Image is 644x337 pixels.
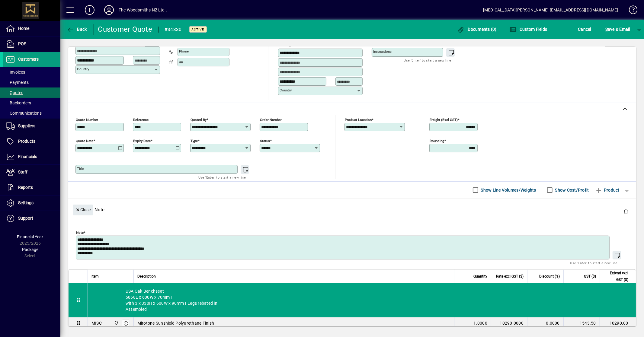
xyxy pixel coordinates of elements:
span: Custom Fields [509,27,547,32]
mat-label: Quoted by [191,117,207,122]
span: Financial Year [17,234,43,239]
span: Home [18,26,29,31]
td: 1543.50 [563,317,600,329]
mat-label: Quote date [76,138,93,143]
span: 1.0000 [474,320,488,326]
mat-label: Type [191,138,198,143]
div: USA Oak Benchseat 5868L x 600W x 70mmT with 3 x 330H x 600W x 90mmT Legs rebated in Assembled [88,283,636,317]
span: Product [595,185,620,195]
mat-label: Product location [345,117,372,122]
app-page-header-button: Close [71,207,95,212]
span: Suppliers [18,123,35,128]
button: Close [73,205,93,215]
button: Cancel [577,24,593,35]
button: Documents (0) [456,24,498,35]
mat-label: Quote number [76,117,98,122]
span: Close [75,205,91,215]
span: GST ($) [584,273,596,280]
span: Documents (0) [457,27,497,32]
span: Rate excl GST ($) [496,273,524,280]
span: Communications [6,111,42,116]
span: Settings [18,200,34,205]
mat-label: Status [260,138,270,143]
mat-label: Order number [260,117,282,122]
span: Products [18,139,35,144]
button: Save & Email [602,24,633,35]
mat-label: Reference [133,117,149,122]
span: Package [22,247,38,252]
mat-label: Country [280,88,292,92]
a: Staff [3,165,60,180]
a: Backorders [3,98,60,108]
div: Note [68,199,636,221]
mat-label: Note [76,230,84,234]
label: Show Cost/Profit [554,187,589,193]
button: Add [80,5,99,15]
mat-label: Freight (excl GST) [430,117,458,122]
a: Financials [3,149,60,164]
span: ave & Email [605,24,630,34]
button: Profile [99,5,119,15]
mat-label: Country [77,67,89,71]
mat-hint: Use 'Enter' to start a new line [570,259,618,266]
div: 10290.0000 [495,320,524,326]
span: Customers [18,57,39,62]
span: Cancel [578,24,591,34]
span: Payments [6,80,29,85]
span: Staff [18,170,27,174]
div: [MEDICAL_DATA][PERSON_NAME] [EMAIL_ADDRESS][DOMAIN_NAME] [483,5,618,15]
a: Invoices [3,67,60,77]
a: Home [3,21,60,36]
a: Suppliers [3,119,60,134]
span: Invoices [6,70,25,75]
a: Knowledge Base [624,1,636,21]
mat-hint: Use 'Enter' to start a new line [404,57,451,64]
a: Settings [3,196,60,211]
a: Products [3,134,60,149]
mat-label: Instructions [373,49,392,54]
mat-label: Rounding [430,138,444,143]
button: Choose address [354,38,364,48]
a: Support [3,211,60,226]
a: Communications [3,108,60,118]
span: Item [91,273,99,280]
mat-label: Expiry date [133,138,151,143]
td: 0.0000 [527,317,563,329]
mat-hint: Use 'Enter' to start a new line [198,174,246,181]
a: POS [3,37,60,52]
button: Product [592,185,623,196]
span: Financials [18,154,37,159]
div: #34330 [165,25,182,34]
span: Description [137,273,156,280]
span: Quantity [473,273,487,280]
span: Extend excl GST ($) [604,270,628,283]
span: Active [192,27,204,31]
div: Customer Quote [98,24,152,34]
app-page-header-button: Back [60,24,94,35]
app-page-header-button: Delete [619,209,633,214]
mat-label: Phone [179,49,189,53]
div: MISC [91,320,102,326]
span: Mirotone Sunshield Polyurethane Finish [137,320,214,326]
button: Delete [619,205,633,219]
a: View on map [345,38,354,48]
button: Custom Fields [508,24,549,35]
span: Reports [18,185,33,190]
a: Payments [3,77,60,87]
span: The Woodsmiths [112,320,119,326]
span: Support [18,216,33,221]
div: The Woodsmiths NZ Ltd . [119,5,167,15]
button: Back [65,24,88,35]
span: Discount (%) [539,273,560,280]
span: Backorders [6,100,31,105]
td: 10290.00 [600,317,636,329]
span: POS [18,41,26,46]
a: Quotes [3,87,60,98]
mat-label: Title [77,167,84,171]
span: Back [67,27,87,32]
span: S [605,27,608,32]
span: Quotes [6,90,23,95]
a: Reports [3,180,60,195]
label: Show Line Volumes/Weights [480,187,536,193]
